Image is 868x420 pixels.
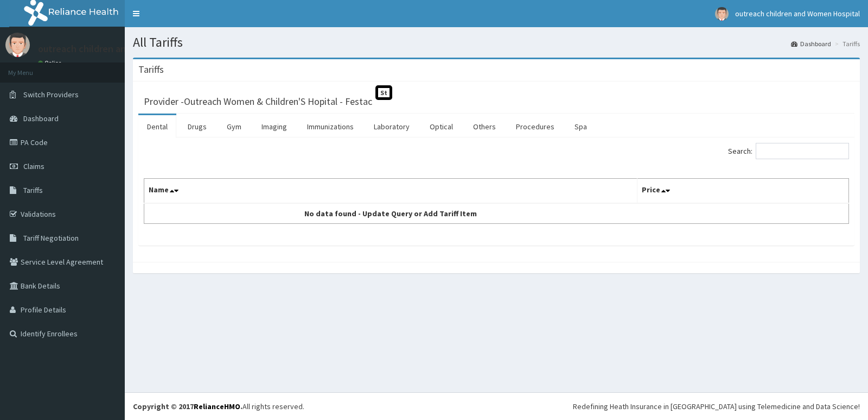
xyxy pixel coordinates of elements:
[253,115,296,138] a: Imaging
[464,115,505,138] a: Others
[23,161,44,171] span: Claims
[507,115,563,138] a: Procedures
[218,115,250,138] a: Gym
[133,402,242,411] strong: Copyright © 2017 .
[298,115,362,138] a: Immunizations
[832,39,860,48] li: Tariffs
[138,65,164,74] h3: Tariffs
[735,9,860,18] span: outreach children and Women Hospital
[728,143,849,159] label: Search:
[144,179,637,204] th: Name
[144,203,637,224] td: No data found - Update Query or Add Tariff Item
[5,33,30,57] img: User Image
[566,115,596,138] a: Spa
[23,90,79,99] span: Switch Providers
[38,59,64,67] a: Online
[421,115,462,138] a: Optical
[133,35,860,49] h1: All Tariffs
[23,233,79,243] span: Tariff Negotiation
[125,392,868,420] footer: All rights reserved.
[194,402,240,411] a: RelianceHMO
[756,143,849,159] input: Search:
[791,39,831,48] a: Dashboard
[375,85,392,100] span: St
[573,401,860,412] div: Redefining Heath Insurance in [GEOGRAPHIC_DATA] using Telemedicine and Data Science!
[23,185,43,195] span: Tariffs
[179,115,215,138] a: Drugs
[365,115,418,138] a: Laboratory
[144,97,372,106] h3: Provider - Outreach Women & Children'S Hopital - Festac
[715,7,729,21] img: User Image
[138,115,176,138] a: Dental
[637,179,849,204] th: Price
[23,114,59,123] span: Dashboard
[38,44,203,54] p: outreach children and Women Hospital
